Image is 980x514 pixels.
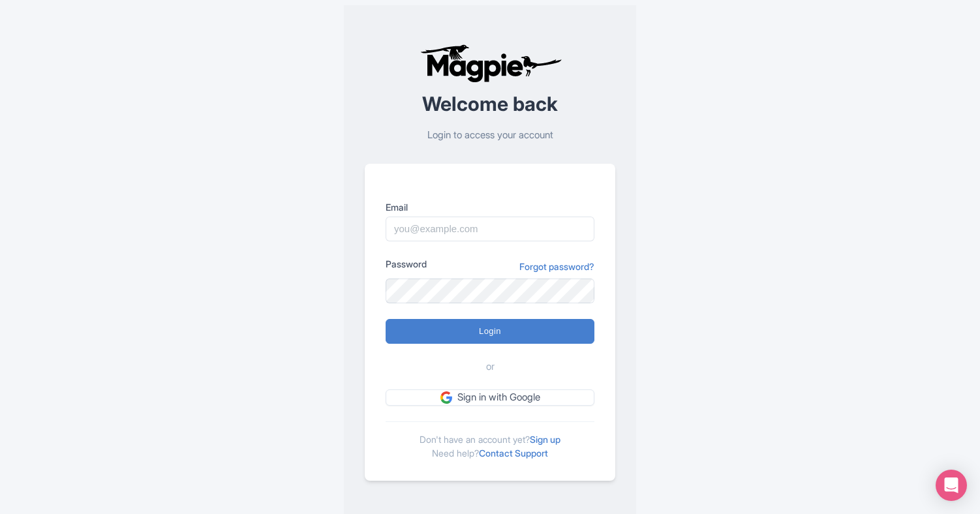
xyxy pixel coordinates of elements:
[440,391,452,403] img: google.svg
[519,260,594,273] a: Forgot password?
[386,200,594,214] label: Email
[486,359,495,374] span: or
[936,470,967,501] div: Open Intercom Messenger
[479,447,548,459] a: Contact Support
[386,319,594,344] input: Login
[365,128,615,143] p: Login to access your account
[386,389,594,406] a: Sign in with Google
[386,217,594,241] input: you@example.com
[365,93,615,115] h2: Welcome back
[530,434,560,445] a: Sign up
[417,44,564,83] img: logo-ab69f6fb50320c5b225c76a69d11143b.png
[386,257,427,271] label: Password
[386,421,594,460] div: Don't have an account yet? Need help?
